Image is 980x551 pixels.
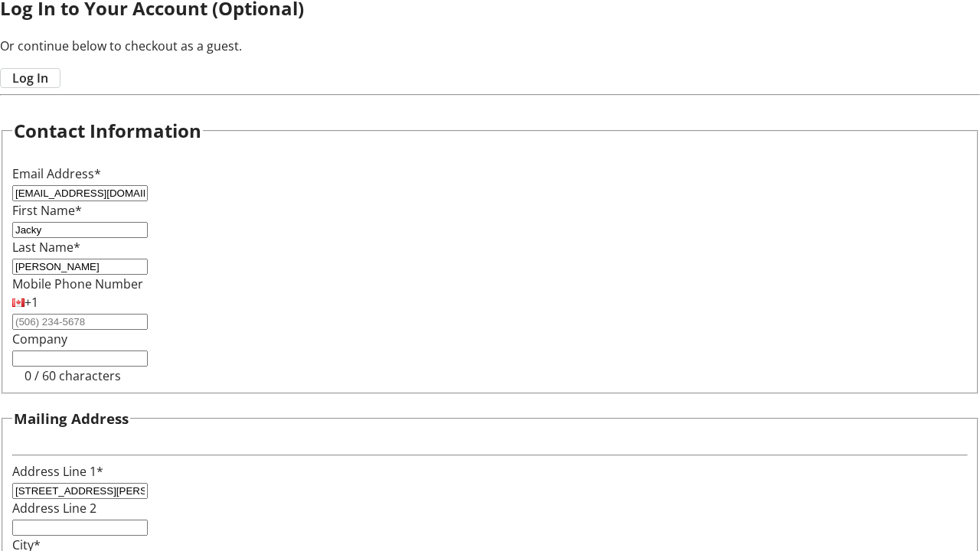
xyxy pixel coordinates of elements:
[12,331,67,347] label: Company
[14,408,129,429] h3: Mailing Address
[12,463,103,480] label: Address Line 1*
[24,367,121,384] tr-character-limit: 0 / 60 characters
[12,500,96,517] label: Address Line 2
[12,483,148,499] input: Address
[12,202,82,219] label: First Name*
[12,69,48,87] span: Log In
[14,117,201,145] h2: Contact Information
[12,165,101,182] label: Email Address*
[12,314,148,330] input: (506) 234-5678
[12,275,143,292] label: Mobile Phone Number
[12,239,80,256] label: Last Name*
